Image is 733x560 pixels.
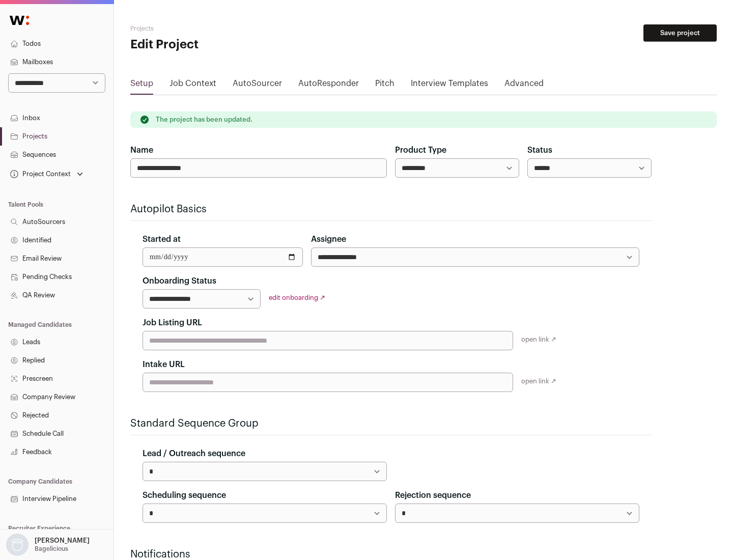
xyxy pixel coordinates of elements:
button: Open dropdown [8,167,85,181]
label: Name [130,144,153,156]
a: Pitch [375,77,394,94]
a: Advanced [504,77,544,94]
label: Job Listing URL [143,317,202,329]
label: Rejection sequence [395,489,471,501]
label: Started at [143,233,181,245]
h2: Autopilot Basics [130,202,652,216]
button: Open dropdown [4,534,92,556]
h2: Projects [130,24,326,33]
label: Status [527,144,552,156]
label: Scheduling sequence [143,489,226,501]
p: The project has been updated. [156,116,252,124]
label: Product Type [395,144,446,156]
a: edit onboarding ↗ [269,294,325,301]
p: Bagelicious [35,545,68,553]
h1: Edit Project [130,37,326,53]
a: AutoSourcer [233,77,282,94]
button: Save project [643,24,717,42]
img: Wellfound [4,10,35,31]
h2: Standard Sequence Group [130,416,652,431]
label: Lead / Outreach sequence [143,447,245,460]
a: AutoResponder [298,77,359,94]
p: [PERSON_NAME] [35,537,90,545]
label: Intake URL [143,358,185,371]
a: Job Context [170,77,216,94]
img: nopic.png [6,534,29,556]
label: Onboarding Status [143,275,216,287]
a: Setup [130,77,153,94]
a: Interview Templates [411,77,488,94]
div: Project Context [8,170,71,178]
label: Assignee [311,233,346,245]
